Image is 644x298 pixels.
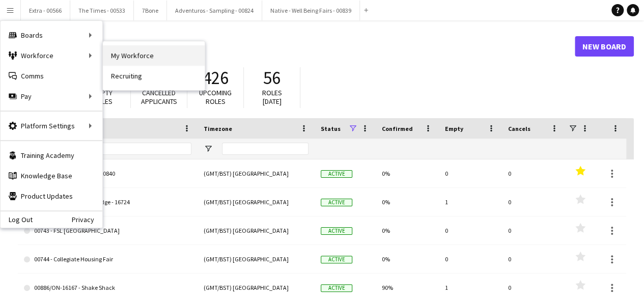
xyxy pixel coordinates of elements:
button: Native - Well Being Fairs - 00839 [262,1,360,20]
div: 0% [376,159,439,187]
a: New Board [575,36,634,57]
a: Recruiting [103,66,205,86]
span: Empty [445,125,463,132]
span: 426 [203,67,229,89]
span: Cancelled applicants [141,88,177,106]
div: 0 [439,159,502,187]
span: Active [321,199,352,206]
h1: Boards [18,39,575,54]
div: 0% [376,216,439,245]
div: (GMT/BST) [GEOGRAPHIC_DATA] [198,216,315,245]
div: 0% [376,245,439,273]
a: Native - Well Being Fairs - 00840 [24,159,191,188]
div: 0 [502,216,565,245]
button: The Times - 00533 [70,1,134,20]
a: Knowledge Base [1,166,102,186]
span: Status [321,125,341,132]
button: Extra - 00566 [21,1,70,20]
div: (GMT/BST) [GEOGRAPHIC_DATA] [198,245,315,273]
a: Product Updates [1,186,102,206]
a: Log Out [1,215,33,224]
button: Open Filter Menu [204,144,213,153]
input: Timezone Filter Input [222,143,309,155]
div: (GMT/BST) [GEOGRAPHIC_DATA] [198,159,315,187]
button: 7Bone [134,1,167,20]
span: Cancels [508,125,530,132]
div: 0 [502,245,565,273]
div: Workforce [1,45,102,66]
div: 0 [439,245,502,273]
div: 0 [502,159,565,187]
input: Board name Filter Input [42,143,191,155]
div: 0 [502,188,565,216]
div: Boards [1,25,102,45]
span: Active [321,170,352,178]
span: Active [321,256,352,263]
button: Adventuros - Sampling - 00824 [167,1,262,20]
span: Timezone [204,125,232,132]
a: 00744 - Collegiate Housing Fair [24,245,191,274]
div: (GMT/BST) [GEOGRAPHIC_DATA] [198,188,315,216]
a: Comms [1,66,102,86]
a: Training Academy [1,145,102,166]
a: Privacy [72,215,102,224]
span: Roles [DATE] [262,88,282,106]
div: Pay [1,86,102,106]
div: Platform Settings [1,116,102,136]
span: Active [321,227,352,235]
div: 0 [439,216,502,245]
a: Autograph Dental Cambridge - 16724 [24,188,191,216]
span: 56 [263,67,281,89]
span: Confirmed [382,125,413,132]
div: 0% [376,188,439,216]
a: My Workforce [103,45,205,66]
span: Upcoming roles [199,88,232,106]
span: Active [321,284,352,292]
div: 1 [439,188,502,216]
a: 00743 - FSL [GEOGRAPHIC_DATA] [24,216,191,245]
